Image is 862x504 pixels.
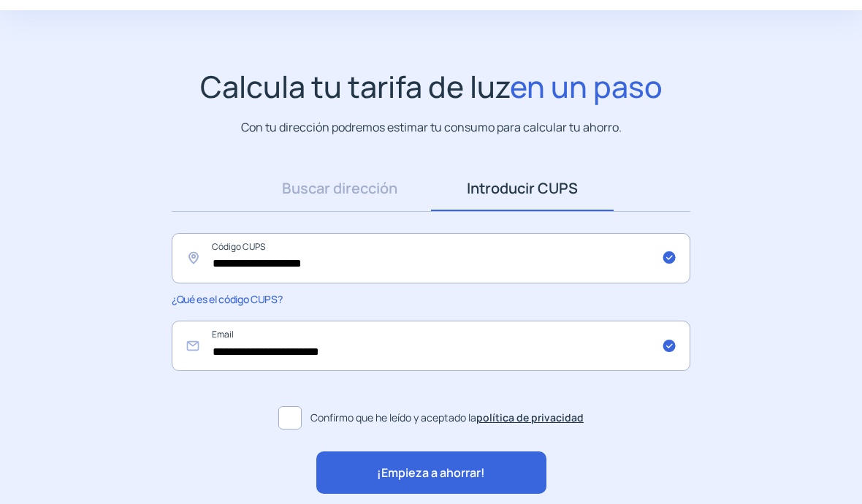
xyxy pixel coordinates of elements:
[377,464,485,483] span: ¡Empieza a ahorrar!
[510,66,663,107] span: en un paso
[200,69,663,104] h1: Calcula tu tarifa de luz
[476,411,584,424] a: política de privacidad
[241,118,622,137] p: Con tu dirección podremos estimar tu consumo para calcular tu ahorro.
[172,292,282,306] span: ¿Qué es el código CUPS?
[310,410,584,426] span: Confirmo que he leído y aceptado la
[431,166,614,211] a: Introducir CUPS
[248,166,431,211] a: Buscar dirección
